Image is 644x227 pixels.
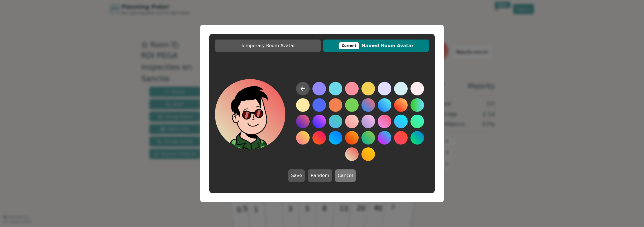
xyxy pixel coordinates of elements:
[215,40,321,52] button: Temporary Room Avatar
[218,42,318,49] span: Temporary Room Avatar
[335,169,356,182] button: Cancel
[308,169,332,182] button: Random
[339,42,359,49] div: This avatar will be displayed in dedicated rooms
[326,42,426,49] span: Named Room Avatar
[323,40,429,52] button: CurrentNamed Room Avatar
[288,169,305,182] button: Save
